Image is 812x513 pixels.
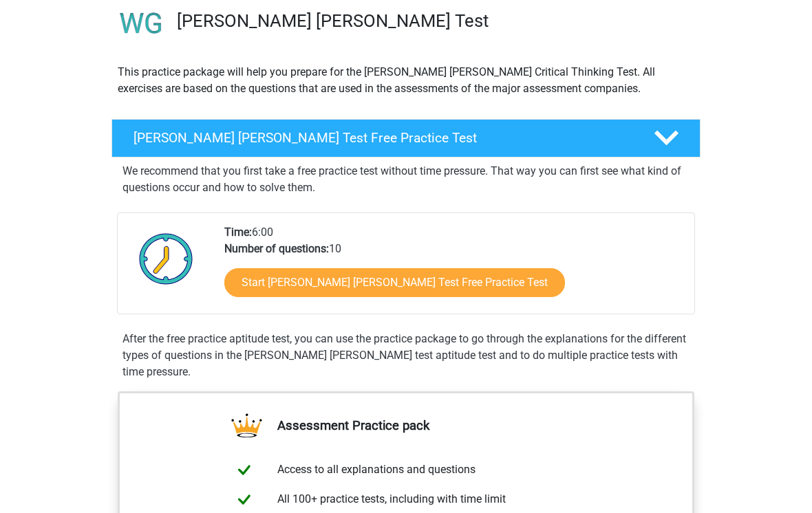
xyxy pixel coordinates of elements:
img: Clock [131,225,201,294]
b: Number of questions: [224,243,329,256]
div: 6:00 10 [214,225,694,314]
h4: [PERSON_NAME] [PERSON_NAME] Test Free Practice Test [133,131,632,146]
p: We recommend that you first take a free practice test without time pressure. That way you can fir... [122,164,690,197]
p: This practice package will help you prepare for the [PERSON_NAME] [PERSON_NAME] Critical Thinking... [118,65,694,98]
a: [PERSON_NAME] [PERSON_NAME] Test Free Practice Test [106,120,706,158]
a: Start [PERSON_NAME] [PERSON_NAME] Test Free Practice Test [224,269,565,298]
b: Time: [224,226,252,239]
h3: [PERSON_NAME] [PERSON_NAME] Test [177,11,690,32]
div: After the free practice aptitude test, you can use the practice package to go through the explana... [117,331,695,381]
